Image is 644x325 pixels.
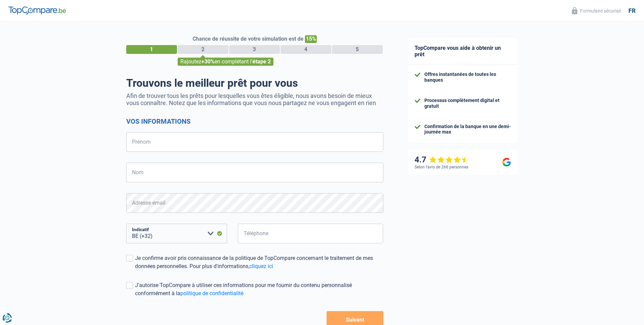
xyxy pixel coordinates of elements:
div: 3 [229,45,280,54]
span: étape 2 [252,58,271,65]
div: Confirmation de la banque en une demi-journée max [424,124,511,135]
div: 5 [332,45,383,54]
span: 15% [305,35,317,43]
div: Selon l’avis de 266 personnes [415,165,468,169]
div: 1 [126,45,177,54]
a: cliquez ici [249,263,273,269]
div: Je confirme avoir pris connaissance de la politique de TopCompare concernant le traitement de mes... [135,254,383,270]
div: Processus complètement digital et gratuit [424,98,511,109]
div: Rajoutez en complétant l' [178,58,273,66]
button: Formulaire sécurisé [568,5,625,16]
span: +30% [201,58,215,65]
span: Chance de réussite de votre simulation est de [193,36,304,42]
h2: Vos informations [126,117,383,125]
div: 2 [178,45,228,54]
div: Offres instantanées de toutes les banques [424,72,511,83]
input: 401020304 [238,224,383,243]
h1: Trouvons le meilleur prêt pour vous [126,77,383,89]
p: Afin de trouver tous les prêts pour lesquelles vous êtes éligible, nous avons besoin de mieux vou... [126,92,383,106]
a: politique de confidentialité [180,290,243,297]
div: 4.7 [415,155,469,165]
div: 4 [281,45,331,54]
div: fr [628,7,636,15]
div: TopCompare vous aide à obtenir un prêt [408,38,518,65]
div: J'autorise TopCompare à utiliser ces informations pour me fournir du contenu personnalisé conform... [135,281,383,298]
img: TopCompare Logo [8,6,66,15]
